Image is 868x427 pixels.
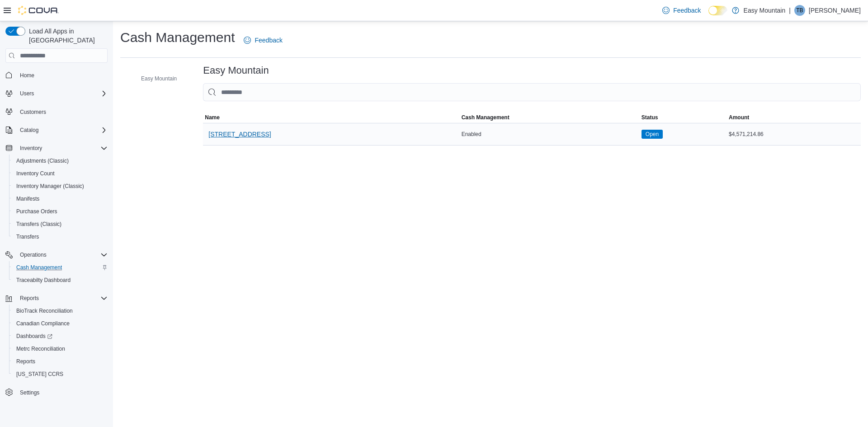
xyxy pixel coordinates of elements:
[13,206,108,217] span: Purchase Orders
[16,125,42,136] button: Catalog
[128,73,180,84] button: Easy Mountain
[16,358,35,365] span: Reports
[13,181,108,192] span: Inventory Manager (Classic)
[13,318,108,329] span: Canadian Compliance
[16,387,43,398] a: Settings
[2,386,111,399] button: Settings
[205,125,274,143] button: [STREET_ADDRESS]
[240,31,286,49] a: Feedback
[809,5,861,16] p: [PERSON_NAME]
[13,262,66,273] a: Cash Management
[13,206,61,217] a: Purchase Orders
[13,193,108,204] span: Manifests
[13,231,42,242] a: Transfers
[13,219,108,230] span: Transfers (Classic)
[16,277,71,284] span: Traceabilty Dashboard
[13,305,76,316] a: BioTrack Reconciliation
[789,5,791,16] p: |
[462,114,509,121] span: Cash Management
[20,145,42,152] span: Inventory
[642,130,663,139] span: Open
[9,218,111,230] button: Transfers (Classic)
[16,195,39,202] span: Manifests
[13,168,58,179] a: Inventory Count
[9,368,111,380] button: [US_STATE] CCRS
[727,112,861,123] button: Amount
[203,83,861,101] input: This is a search bar. As you type, the results lower in the page will automatically filter.
[20,389,39,396] span: Settings
[16,208,57,215] span: Purchase Orders
[9,274,111,286] button: Traceabilty Dashboard
[13,356,39,367] a: Reports
[16,307,73,314] span: BioTrack Reconciliation
[13,275,74,286] a: Traceabilty Dashboard
[205,114,220,121] span: Name
[708,15,709,16] span: Dark Mode
[708,6,727,15] input: Dark Mode
[18,6,59,15] img: Cova
[13,168,108,179] span: Inventory Count
[16,293,108,304] span: Reports
[5,65,108,422] nav: Complex example
[460,129,640,140] div: Enabled
[13,219,65,230] a: Transfers (Classic)
[16,333,52,340] span: Dashboards
[16,125,108,136] span: Catalog
[16,264,62,271] span: Cash Management
[203,65,269,76] h3: Easy Mountain
[16,107,50,117] a: Customers
[460,112,640,123] button: Cash Management
[642,114,658,121] span: Status
[13,369,67,380] a: [US_STATE] CCRS
[9,205,111,218] button: Purchase Orders
[16,387,108,398] span: Settings
[9,155,111,167] button: Adjustments (Classic)
[640,112,727,123] button: Status
[13,343,108,354] span: Metrc Reconciliation
[16,106,108,117] span: Customers
[13,343,69,354] a: Metrc Reconciliation
[9,261,111,274] button: Cash Management
[2,87,111,100] button: Users
[2,142,111,155] button: Inventory
[16,157,69,164] span: Adjustments (Classic)
[16,170,55,177] span: Inventory Count
[9,305,111,317] button: BioTrack Reconciliation
[2,249,111,261] button: Operations
[659,1,704,19] a: Feedback
[9,330,111,343] a: Dashboards
[20,72,34,79] span: Home
[9,180,111,192] button: Inventory Manager (Classic)
[13,231,108,242] span: Transfers
[20,295,39,302] span: Reports
[20,127,38,134] span: Catalog
[13,356,108,367] span: Reports
[13,155,72,166] a: Adjustments (Classic)
[673,6,701,15] span: Feedback
[20,108,46,116] span: Customers
[16,233,39,240] span: Transfers
[16,143,108,154] span: Inventory
[13,331,108,342] span: Dashboards
[9,167,111,180] button: Inventory Count
[16,143,46,154] button: Inventory
[13,305,108,316] span: BioTrack Reconciliation
[13,155,108,166] span: Adjustments (Classic)
[16,371,63,378] span: [US_STATE] CCRS
[16,249,50,260] button: Operations
[16,88,38,99] button: Users
[9,317,111,330] button: Canadian Compliance
[646,130,659,138] span: Open
[20,251,47,258] span: Operations
[16,183,84,190] span: Inventory Manager (Classic)
[13,181,88,192] a: Inventory Manager (Classic)
[16,70,38,81] a: Home
[744,5,786,16] p: Easy Mountain
[9,343,111,355] button: Metrc Reconciliation
[9,355,111,368] button: Reports
[16,345,65,352] span: Metrc Reconciliation
[16,293,42,304] button: Reports
[203,112,459,123] button: Name
[727,129,861,140] div: $4,571,214.86
[13,331,56,342] a: Dashboards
